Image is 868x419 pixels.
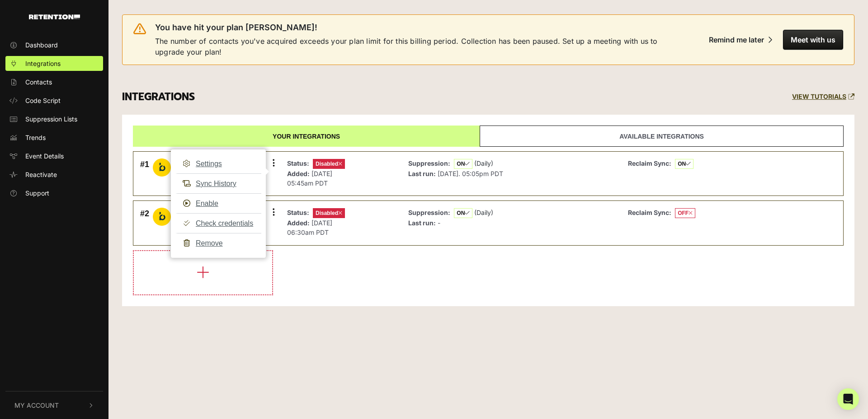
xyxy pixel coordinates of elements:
span: The number of contacts you've acquired exceeds your plan limit for this billing period. Collectio... [155,36,677,57]
span: (Daily) [474,159,493,167]
a: Reactivate [5,167,103,182]
a: Sync History [175,173,261,194]
span: Integrations [25,59,61,68]
span: [DATE] 05:45am PDT [287,170,332,187]
div: Open Intercom Messenger [837,388,859,410]
strong: Added: [287,170,310,177]
div: #2 [140,208,149,238]
span: Contacts [25,77,52,87]
a: Suppression Lists [5,112,103,126]
strong: Reclaim Sync: [628,209,671,216]
a: Event Details [5,149,103,163]
img: Bloomreach [153,158,171,177]
a: Trends [5,130,103,145]
span: Disabled [313,159,345,169]
a: Enable [175,193,261,214]
strong: Last run: [408,170,436,177]
span: Disabled [313,208,345,218]
div: Remind me later [709,35,764,44]
span: Support [25,188,49,198]
span: Trends [25,133,46,142]
strong: Status: [287,159,309,167]
span: Suppression Lists [25,114,77,124]
span: (Daily) [474,209,493,216]
a: Contacts [5,74,103,89]
span: OFF [675,208,695,218]
span: My Account [14,400,59,410]
button: Meet with us [783,30,843,50]
h3: INTEGRATIONS [122,91,195,103]
a: Integrations [5,56,103,71]
img: Bloomreach [153,208,171,226]
strong: Added: [287,219,310,227]
strong: Last run: [408,219,436,227]
div: #1 [140,158,149,189]
a: Check credentials [175,213,261,233]
a: Available integrations [480,126,844,147]
span: Dashboard [25,40,58,50]
a: Support [5,186,103,200]
span: [DATE]. 05:05pm PDT [438,170,503,177]
button: My Account [5,391,103,419]
a: VIEW TUTORIALS [792,93,854,101]
a: Dashboard [5,37,103,52]
img: Retention.com [29,14,80,19]
strong: Status: [287,209,309,216]
a: Your integrations [133,126,480,147]
span: - [438,219,440,227]
span: ON [675,159,693,169]
strong: Suppression: [408,209,450,216]
a: Code Script [5,93,103,108]
span: Event Details [25,151,64,161]
strong: Suppression: [408,159,450,167]
span: ON [454,208,472,218]
span: Reactivate [25,170,57,179]
button: Remind me later [702,30,779,50]
a: Remove [175,233,261,253]
a: Settings [175,154,261,174]
span: You have hit your plan [PERSON_NAME]! [155,22,317,33]
strong: Reclaim Sync: [628,159,671,167]
span: Code Script [25,96,61,105]
span: ON [454,159,472,169]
